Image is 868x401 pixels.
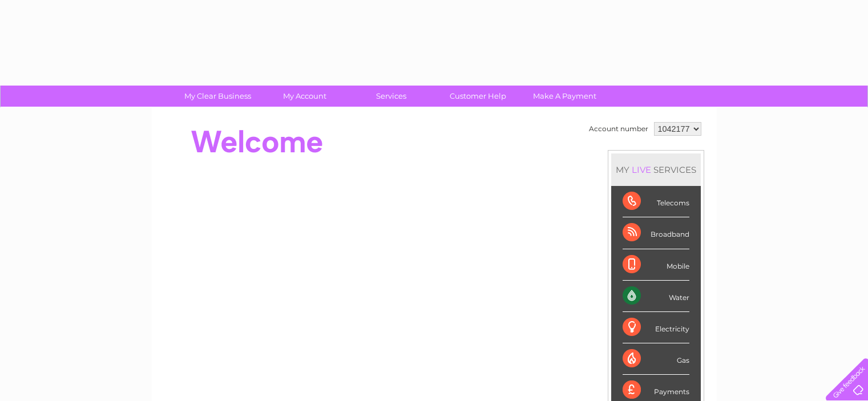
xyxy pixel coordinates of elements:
div: LIVE [629,164,653,175]
div: Water [623,281,689,312]
div: Gas [623,343,689,375]
div: MY SERVICES [611,153,701,186]
div: Mobile [623,249,689,281]
a: Customer Help [431,86,525,107]
td: Account number [586,119,651,139]
a: Services [344,86,438,107]
div: Electricity [623,312,689,343]
a: My Clear Business [171,86,265,107]
div: Telecoms [623,186,689,217]
a: My Account [257,86,352,107]
div: Broadband [623,217,689,249]
a: Make A Payment [518,86,612,107]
